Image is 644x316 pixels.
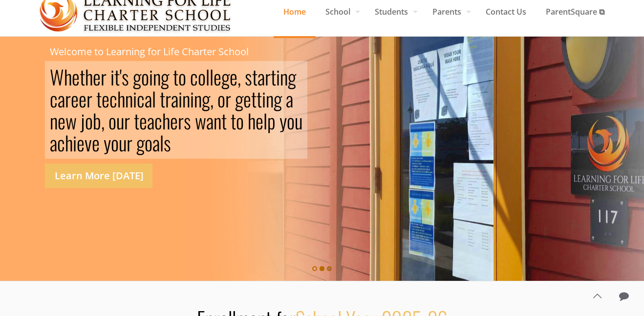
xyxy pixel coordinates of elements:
[190,88,194,110] div: i
[171,88,178,110] div: a
[85,66,93,88] div: h
[136,132,145,154] div: g
[195,110,206,132] div: w
[110,66,114,88] div: i
[194,88,202,110] div: n
[101,110,105,132] div: ,
[125,88,133,110] div: n
[65,110,77,132] div: w
[178,88,182,110] div: i
[202,88,210,110] div: g
[236,110,244,132] div: o
[263,110,267,132] div: l
[96,88,102,110] div: t
[111,132,119,154] div: o
[225,88,231,110] div: r
[50,132,57,154] div: a
[119,132,127,154] div: u
[45,164,152,188] a: Learn More [DATE]
[162,110,170,132] div: h
[120,66,122,88] div: '
[80,66,85,88] div: t
[137,88,145,110] div: c
[287,110,295,132] div: o
[206,66,210,88] div: l
[160,88,165,110] div: t
[295,110,302,132] div: u
[152,88,156,110] div: l
[141,66,149,88] div: o
[288,66,296,88] div: g
[58,110,65,132] div: e
[161,66,169,88] div: g
[237,66,241,88] div: ,
[274,88,282,110] div: g
[170,110,178,132] div: e
[109,88,117,110] div: c
[217,88,225,110] div: o
[173,66,178,88] div: t
[257,88,262,110] div: t
[271,66,276,88] div: t
[145,132,152,154] div: o
[182,88,190,110] div: n
[127,132,132,154] div: r
[153,66,161,88] div: n
[214,66,221,88] div: e
[245,66,252,88] div: s
[231,110,236,132] div: t
[230,66,237,88] div: e
[160,132,164,154] div: l
[133,88,137,110] div: i
[101,66,107,88] div: r
[81,110,85,132] div: j
[57,132,65,154] div: c
[122,66,129,88] div: s
[276,66,280,88] div: i
[65,88,71,110] div: r
[214,110,221,132] div: n
[104,132,111,154] div: y
[280,66,288,88] div: n
[71,88,79,110] div: e
[116,110,124,132] div: u
[139,110,147,132] div: e
[178,66,186,88] div: o
[77,132,85,154] div: e
[235,88,243,110] div: g
[206,110,214,132] div: a
[64,66,72,88] div: h
[251,88,257,110] div: t
[210,88,214,110] div: ,
[221,66,230,88] div: g
[587,286,607,306] a: Back to top icon
[85,110,93,132] div: o
[165,88,171,110] div: r
[92,132,100,154] div: e
[243,88,251,110] div: e
[93,110,101,132] div: b
[50,110,58,132] div: n
[252,66,258,88] div: t
[133,66,141,88] div: g
[266,88,274,110] div: n
[65,132,73,154] div: h
[85,132,92,154] div: v
[117,88,125,110] div: h
[262,88,266,110] div: i
[73,132,77,154] div: i
[114,66,120,88] div: t
[145,88,152,110] div: a
[279,110,287,132] div: y
[134,110,139,132] div: t
[198,66,206,88] div: o
[50,88,58,110] div: c
[164,132,171,154] div: s
[221,110,227,132] div: t
[79,88,86,110] div: e
[267,110,276,132] div: p
[258,66,265,88] div: a
[149,66,153,88] div: i
[265,66,271,88] div: r
[256,110,263,132] div: e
